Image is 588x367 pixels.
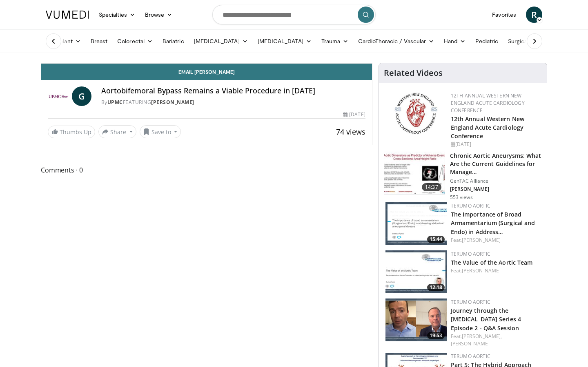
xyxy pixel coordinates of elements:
button: Share [98,125,136,138]
p: GenTAC Alliance [450,178,542,184]
a: Surgical Oncology [503,33,569,49]
a: Breast [86,33,112,49]
a: Specialties [94,7,140,23]
span: 19:53 [427,332,445,339]
a: Terumo Aortic [451,202,490,209]
h4: Aortobifemoral Bypass Remains a Viable Procedure in [DATE] [101,86,365,95]
a: Journey through the [MEDICAL_DATA] Series 4 Episode 2 - Q&A Session [451,307,521,332]
a: Terumo Aortic [451,250,490,257]
a: [PERSON_NAME] [151,99,194,106]
a: Bariatric [158,33,189,49]
div: [DATE] [451,141,540,148]
button: Save to [140,125,181,138]
a: CardioThoracic / Vascular [353,33,439,49]
a: 12th Annual Western New England Acute Cardiology Conference [451,115,524,140]
h3: Chronic Aortic Aneurysms: What Are the Current Guidelines for Manage… [450,152,542,176]
a: [MEDICAL_DATA] [253,33,316,49]
img: 2c4468e2-298d-4c12-b84e-c79871de092d.150x105_q85_crop-smart_upscale.jpg [384,152,445,195]
a: 19:53 [385,298,447,341]
a: G [72,86,91,106]
a: UPMC [107,99,123,106]
a: Thumbs Up [48,126,95,138]
span: 14:37 [422,183,441,191]
h4: Related Videos [384,68,443,78]
a: R [526,7,542,23]
a: Colorectal [112,33,158,49]
a: The Value of the Aortic Team [451,259,533,266]
a: [PERSON_NAME] [451,340,490,347]
a: Email [PERSON_NAME] [41,64,372,80]
img: 5638ba86-045b-4d2e-96de-bf1d15e3a404.150x105_q85_crop-smart_upscale.jpg [385,250,447,293]
a: Trauma [316,33,354,49]
img: VuMedi Logo [46,11,89,19]
div: Feat. [451,333,540,347]
a: 15:44 [385,202,447,245]
img: 2f1d883b-8675-4225-ad9e-c91cb3778519.png.150x105_q85_crop-smart_upscale.png [385,298,447,341]
a: 12th Annual Western New England Acute Cardiology Conference [451,92,525,114]
video-js: Video Player [41,63,372,64]
div: Feat. [451,267,540,274]
div: By FEATURING [101,99,365,106]
a: [PERSON_NAME] [462,237,501,243]
img: UPMC [48,86,69,106]
a: 14:37 Chronic Aortic Aneurysms: What Are the Current Guidelines for Manage… GenTAC Alliance [PERS... [384,152,542,201]
div: [DATE] [343,111,365,118]
a: Terumo Aortic [451,353,490,360]
a: [PERSON_NAME], [462,333,502,340]
a: Terumo Aortic [451,298,490,305]
a: Browse [140,7,178,23]
span: 12:18 [427,284,445,291]
p: [PERSON_NAME] [450,186,542,192]
a: Hand [439,33,470,49]
a: Pediatric [470,33,503,49]
input: Search topics, interventions [212,5,376,24]
a: 12:18 [385,250,447,293]
a: The Importance of Broad Armamentarium (Surgical and Endo) in Address… [451,210,535,235]
span: Comments 0 [41,165,372,175]
span: 15:44 [427,236,445,243]
a: [PERSON_NAME] [462,267,501,274]
span: 74 views [336,127,365,137]
a: [MEDICAL_DATA] [189,33,253,49]
p: 553 views [450,194,473,201]
img: 5114f84b-bd45-45a3-920e-f3d5b5878de6.png.150x105_q85_crop-smart_upscale.png [385,202,447,245]
div: Feat. [451,237,540,244]
a: Favorites [487,7,521,23]
img: 0954f259-7907-4053-a817-32a96463ecc8.png.150x105_q85_autocrop_double_scale_upscale_version-0.2.png [393,92,439,135]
